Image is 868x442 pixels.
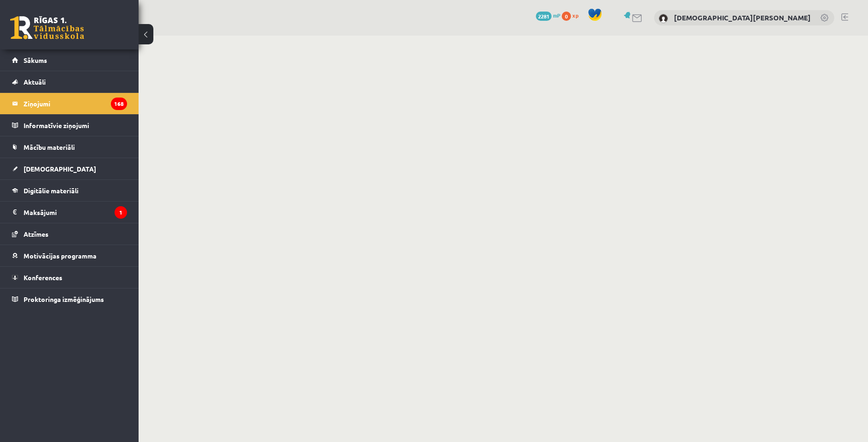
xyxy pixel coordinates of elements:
[12,93,127,114] a: Ziņojumi168
[115,206,127,219] i: 1
[12,115,127,136] a: Informatīvie ziņojumi
[674,13,811,22] a: [DEMOGRAPHIC_DATA][PERSON_NAME]
[24,78,46,86] span: Aktuāli
[24,165,96,173] span: [DEMOGRAPHIC_DATA]
[24,295,104,303] span: Proktoringa izmēģinājums
[24,143,75,151] span: Mācību materiāli
[553,12,560,19] span: mP
[12,49,127,71] a: Sākums
[562,12,583,19] a: 0 xp
[111,98,127,110] i: 168
[24,93,127,114] legend: Ziņojumi
[24,202,127,223] legend: Maksājumi
[572,12,578,19] span: xp
[12,202,127,223] a: Maksājumi1
[536,12,552,21] span: 2281
[12,136,127,158] a: Mācību materiāli
[12,245,127,266] a: Motivācijas programma
[562,12,571,21] span: 0
[659,14,668,23] img: Krists Kristians Haļins
[24,273,62,282] span: Konferences
[12,223,127,245] a: Atzīmes
[24,252,97,260] span: Motivācijas programma
[24,186,79,195] span: Digitālie materiāli
[24,56,47,64] span: Sākums
[12,158,127,179] a: [DEMOGRAPHIC_DATA]
[24,115,127,136] legend: Informatīvie ziņojumi
[12,267,127,288] a: Konferences
[10,16,84,39] a: Rīgas 1. Tālmācības vidusskola
[536,12,560,19] a: 2281 mP
[12,180,127,201] a: Digitālie materiāli
[12,71,127,92] a: Aktuāli
[12,289,127,310] a: Proktoringa izmēģinājums
[24,230,49,238] span: Atzīmes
